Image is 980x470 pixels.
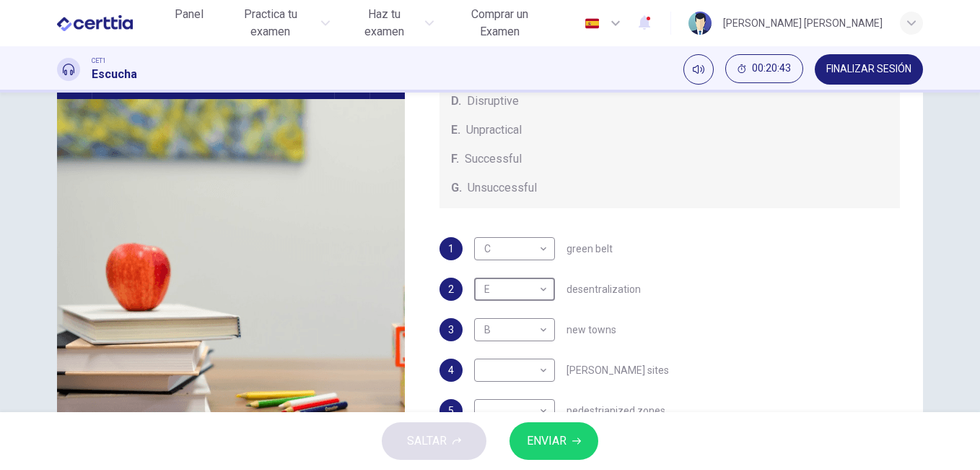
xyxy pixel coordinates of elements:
[175,6,204,23] span: Panel
[468,179,537,197] span: Unsuccessful
[474,309,550,351] div: B
[451,6,548,40] span: Comprar un Examen
[566,365,669,375] span: [PERSON_NAME] sites
[725,54,803,85] div: Ocultar
[224,6,318,40] span: Practica tu examen
[815,54,923,85] button: FINALIZAR SESIÓN
[448,244,454,254] span: 1
[566,406,665,416] span: pedestrianized zones
[583,18,601,29] img: es
[451,179,462,197] span: G.
[725,54,803,83] button: 00:20:43
[465,150,522,168] span: Successful
[509,422,598,460] button: ENVIAR
[166,1,212,27] button: Panel
[341,1,439,45] button: Haz tu examen
[451,150,459,168] span: F.
[451,121,460,139] span: E.
[57,9,133,38] img: CERTTIA logo
[826,64,911,75] span: FINALIZAR SESIÓN
[467,93,519,110] span: Disruptive
[166,1,212,45] a: Panel
[688,12,712,35] img: Profile picture
[445,1,554,45] button: Comprar un Examen
[218,1,336,45] button: Practica tu examen
[57,9,166,38] a: CERTTIA logo
[466,121,522,139] span: Unpractical
[566,244,613,254] span: green belt
[752,63,791,74] span: 00:20:43
[474,269,550,310] div: E
[448,365,454,375] span: 4
[566,284,641,294] span: desentralization
[347,6,420,40] span: Haz tu examen
[723,14,883,32] div: [PERSON_NAME] [PERSON_NAME]
[92,66,137,83] h1: Escucha
[448,284,454,294] span: 2
[57,99,405,451] img: Case Study
[566,325,616,335] span: new towns
[448,406,454,416] span: 5
[683,54,714,85] div: Silenciar
[448,325,454,335] span: 3
[92,56,106,66] span: CET1
[451,93,461,110] span: D.
[474,228,550,270] div: C
[527,431,566,451] span: ENVIAR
